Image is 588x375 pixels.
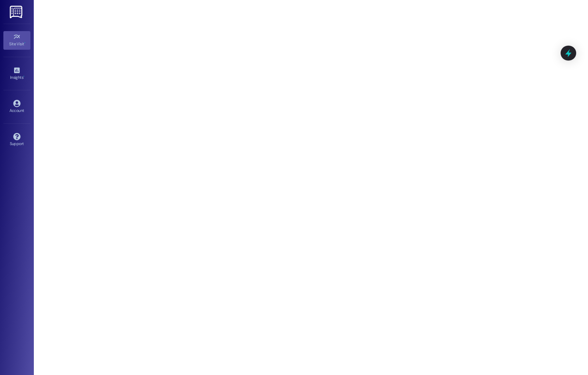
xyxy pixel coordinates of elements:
[10,6,24,18] img: ResiDesk Logo
[24,41,25,45] span: •
[3,65,30,83] a: Insights •
[3,98,30,116] a: Account
[3,131,30,149] a: Support
[23,74,24,79] span: •
[3,31,30,49] a: Site Visit •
